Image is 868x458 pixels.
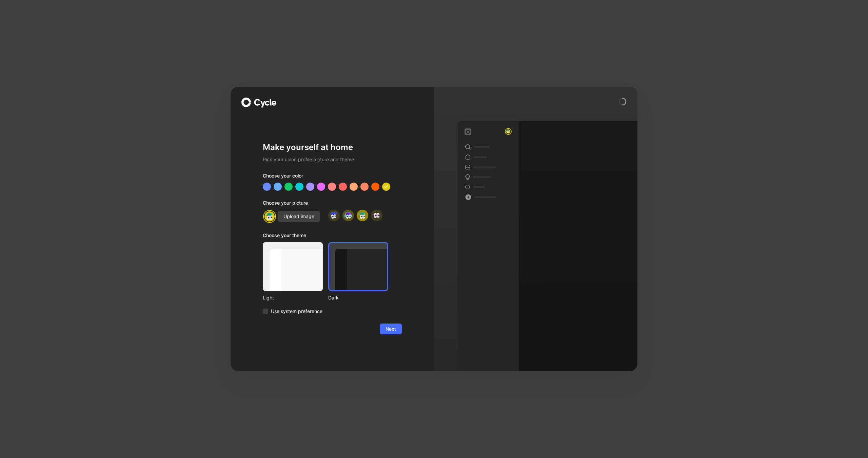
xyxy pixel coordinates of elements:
span: Upload image [283,212,314,221]
h1: Make yourself at home [263,142,402,153]
h2: Pick your color, profile picture and theme [263,155,402,164]
button: Upload image [278,211,320,222]
img: avatar [343,211,353,220]
img: avatar [358,211,367,220]
img: avatar [506,129,511,134]
div: Choose your picture [263,199,402,210]
button: Next [380,324,402,334]
span: Use system preference [271,307,322,315]
img: avatar [329,211,338,220]
div: Choose your theme [263,231,388,242]
div: Choose your color [263,172,402,183]
img: workspace-default-logo-wX5zAyuM.png [465,128,471,135]
img: avatar [264,211,275,222]
span: Next [386,325,396,333]
div: Dark [328,294,388,302]
img: avatar [372,211,381,220]
div: Light [263,294,323,302]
